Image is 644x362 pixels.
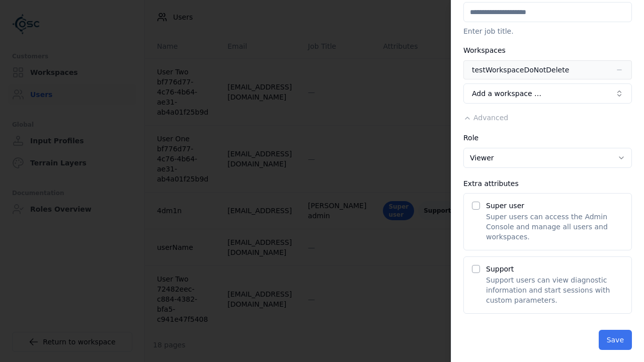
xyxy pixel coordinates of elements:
[463,180,632,187] div: Extra attributes
[473,114,508,122] span: Advanced
[472,88,541,99] span: Add a workspace …
[463,134,478,142] label: Role
[486,275,623,305] p: Support users can view diagnostic information and start sessions with custom parameters.
[463,46,506,54] label: Workspaces
[463,26,632,36] p: Enter job title.
[486,265,514,273] label: Support
[486,212,623,242] p: Super users can access the Admin Console and manage all users and workspaces.
[599,330,632,350] button: Save
[486,202,524,210] label: Super user
[472,65,569,75] div: testWorkspaceDoNotDelete
[463,113,508,123] button: Advanced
